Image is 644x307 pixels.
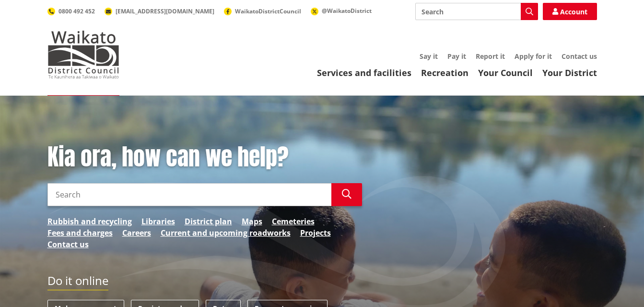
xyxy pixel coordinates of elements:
a: Cemeteries [272,216,315,227]
a: Careers [122,227,151,239]
h1: Kia ora, how can we help? [47,143,362,171]
input: Search input [415,3,538,20]
a: Current and upcoming roadworks [161,227,291,239]
a: District plan [185,216,232,227]
a: Apply for it [515,52,552,61]
a: WaikatoDistrictCouncil [224,7,301,15]
span: WaikatoDistrictCouncil [235,7,301,15]
a: Rubbish and recycling [47,216,132,227]
a: Account [543,3,597,20]
a: @WaikatoDistrict [311,7,372,15]
a: Fees and charges [47,227,113,239]
a: Your Council [478,67,533,78]
a: Contact us [562,52,597,61]
a: Libraries [141,216,175,227]
a: Report it [476,52,505,61]
a: Pay it [447,52,466,61]
h2: Do it online [47,274,108,291]
a: Recreation [421,67,468,78]
a: Say it [420,52,438,61]
a: Projects [300,227,331,239]
a: Services and facilities [317,67,411,78]
a: Contact us [47,239,89,250]
a: Your District [542,67,597,78]
span: [EMAIL_ADDRESS][DOMAIN_NAME] [116,7,214,15]
img: Waikato District Council - Te Kaunihera aa Takiwaa o Waikato [47,31,119,78]
input: Search input [47,183,331,206]
a: Maps [242,216,262,227]
span: 0800 492 452 [59,7,95,15]
a: 0800 492 452 [47,7,95,15]
span: @WaikatoDistrict [322,7,372,15]
a: [EMAIL_ADDRESS][DOMAIN_NAME] [105,7,214,15]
